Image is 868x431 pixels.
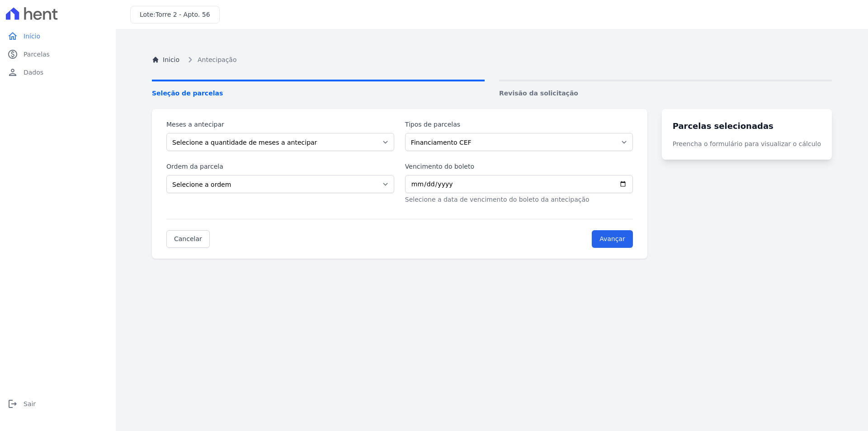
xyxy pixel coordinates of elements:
p: Selecione a data de vencimento do boleto da antecipação [405,195,633,204]
span: Parcelas [24,50,50,59]
a: logoutSair [4,395,112,413]
p: Preencha o formulário para visualizar o cálculo [673,139,821,149]
i: paid [7,49,18,60]
a: personDados [4,63,112,81]
h3: Parcelas selecionadas [673,120,821,132]
span: Dados [24,68,43,77]
span: Sair [24,399,36,408]
span: Revisão da solicitação [499,89,832,98]
input: Avançar [592,230,633,248]
label: Ordem da parcela [166,162,394,171]
i: home [7,31,18,42]
nav: Progress [152,80,832,98]
span: Antecipação [198,55,236,65]
label: Meses a antecipar [166,120,394,129]
nav: Breadcrumb [152,54,832,65]
label: Tipos de parcelas [405,120,633,129]
a: Inicio [152,55,179,65]
i: person [7,67,18,78]
a: homeInício [4,27,112,45]
label: Vencimento do boleto [405,162,633,171]
span: Início [24,32,40,41]
i: logout [7,398,18,409]
h3: Lote: [140,10,210,19]
a: paidParcelas [4,45,112,63]
a: Cancelar [166,230,210,248]
span: Seleção de parcelas [152,89,485,98]
span: Torre 2 - Apto. 56 [156,11,210,18]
